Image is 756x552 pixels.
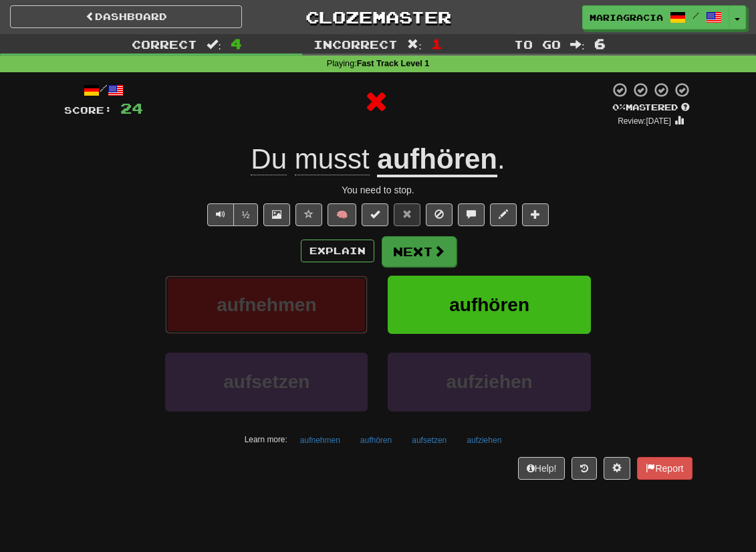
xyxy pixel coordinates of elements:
span: To go [514,37,561,51]
a: mariagracia / [582,5,729,29]
button: aufnehmen [165,276,368,334]
button: Set this sentence to 100% Mastered (alt+m) [362,203,388,226]
button: ½ [233,203,259,226]
button: Next [382,236,457,267]
div: Text-to-speech controls [205,203,259,226]
span: : [407,39,422,50]
span: aufhören [449,294,529,315]
button: Report [637,457,692,480]
span: / [692,11,699,20]
span: aufnehmen [217,294,316,315]
button: Discuss sentence (alt+u) [458,203,485,226]
span: aufziehen [447,371,533,392]
span: Correct [132,37,197,51]
button: Edit sentence (alt+d) [490,203,517,226]
a: Clozemaster [262,5,494,29]
button: aufziehen [459,430,509,450]
a: Dashboard [10,5,242,28]
button: Play sentence audio (ctl+space) [207,203,234,226]
button: Help! [518,457,565,480]
button: Reset to 0% Mastered (alt+r) [394,203,420,226]
span: : [570,39,585,50]
span: Incorrect [313,37,398,51]
button: Favorite sentence (alt+f) [295,203,322,226]
button: Show image (alt+x) [263,203,290,226]
button: aufhören [388,276,590,334]
span: 0 % [612,102,626,112]
div: Mastered [610,102,692,114]
button: Explain [301,240,374,262]
span: 1 [431,35,443,52]
div: / [64,82,143,98]
button: 🧠 [328,203,356,226]
span: musst [295,143,370,175]
span: 6 [594,35,606,52]
span: . [497,143,505,175]
span: 4 [231,35,242,52]
span: Du [251,143,287,175]
u: aufhören [377,143,497,177]
strong: Fast Track Level 1 [357,59,430,68]
small: Learn more: [245,435,287,444]
button: Add to collection (alt+a) [522,203,549,226]
button: aufsetzen [404,430,454,450]
span: Score: [64,104,112,116]
small: Review: [DATE] [618,116,671,126]
span: : [207,39,221,50]
div: You need to stop. [64,183,692,197]
button: Round history (alt+y) [572,457,597,480]
button: Ignore sentence (alt+i) [426,203,453,226]
button: aufziehen [388,353,590,411]
span: 24 [120,100,143,116]
button: aufsetzen [165,353,368,411]
span: aufsetzen [223,371,309,392]
span: mariagracia [590,11,663,23]
button: aufnehmen [293,430,348,450]
button: aufhören [353,430,399,450]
